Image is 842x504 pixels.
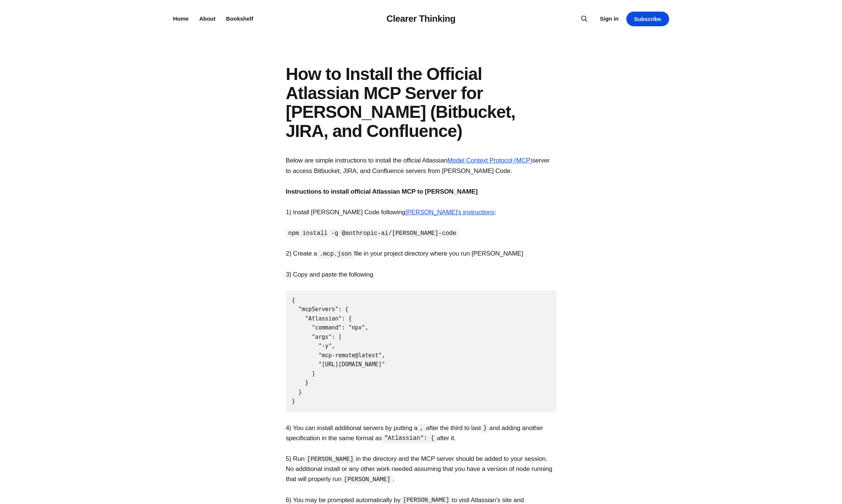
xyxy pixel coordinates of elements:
[578,13,590,25] button: Search this site
[286,65,556,140] h1: How to Install the Official Atlassian MCP Server for [PERSON_NAME] (Bitbucket, JIRA, and Confluence)
[286,269,556,280] p: 3) Copy and paste the following
[417,424,426,433] code: ,
[292,297,385,405] code: { "mcpServers": { "Atlassian": { "command": "npx", "args": [ "-y", "mcp-remote@latest", "[URL][DO...
[626,12,669,26] a: Subscribe
[286,423,556,443] p: 4) You can install additional servers by putting a after the third to last and adding another spe...
[173,15,189,22] a: Home
[286,188,478,195] strong: Instructions to install official Atlassian MCP to [PERSON_NAME]
[305,455,356,464] code: [PERSON_NAME]
[382,434,437,443] code: "Atlassian": {
[600,14,619,23] a: Sign in
[286,248,556,259] p: 2) Create a file in your project directory where you run [PERSON_NAME]
[286,454,556,484] p: 5) Run in the directory and the MCP server should be added to your session. No additional install...
[447,157,532,164] a: Model Context Protocol (MCP)
[286,207,556,217] p: 1) Install [PERSON_NAME] Code following :
[481,424,489,433] code: }
[405,209,495,216] a: [PERSON_NAME]'s instructions
[387,14,456,24] a: Clearer Thinking
[286,229,459,238] code: npm install -g @anthropic-ai/[PERSON_NAME]-code
[342,475,393,484] code: [PERSON_NAME]
[199,15,215,22] a: About
[286,155,556,176] p: Below are simple instructions to install the official Atlassian server to access Bitbucket, JIRA,...
[317,250,354,259] code: .mcp.json
[226,15,254,22] a: Bookshelf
